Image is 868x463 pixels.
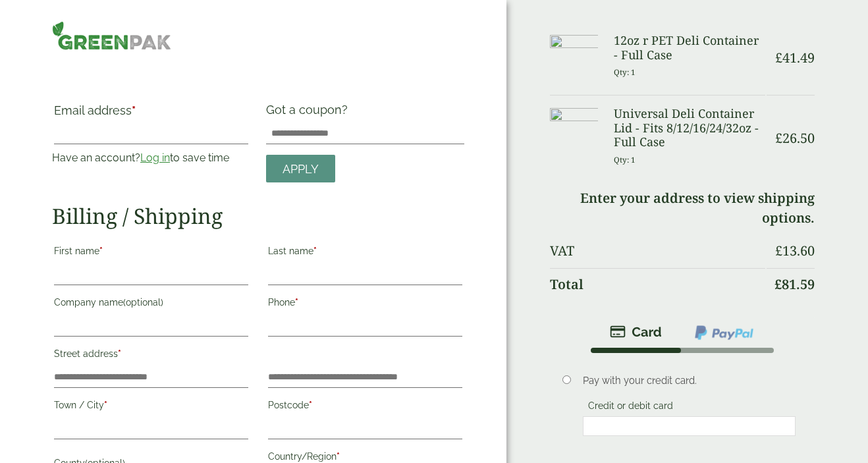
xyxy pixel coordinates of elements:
[583,400,678,415] label: Credit or debit card
[775,129,782,147] span: £
[775,49,815,67] bdi: 41.49
[550,182,815,234] td: Enter your address to view shipping options.
[52,21,171,50] img: GreenPak Supplies
[550,235,765,267] th: VAT
[693,324,755,341] img: ppcp-gateway.png
[283,162,319,177] span: Apply
[104,400,107,410] abbr: required
[614,155,636,165] small: Qty: 1
[587,420,792,432] iframe: Secure payment input frame
[118,348,121,359] abbr: required
[774,275,782,293] span: £
[550,268,765,300] th: Total
[54,396,248,418] label: Town / City
[614,107,765,150] h3: Universal Deli Container Lid - Fits 8/12/16/24/32oz - Full Case
[266,103,353,123] label: Got a coupon?
[774,275,815,293] bdi: 81.59
[614,67,636,77] small: Qty: 1
[140,151,170,164] a: Log in
[52,150,250,166] p: Have an account? to save time
[54,242,248,264] label: First name
[266,155,335,183] a: Apply
[52,204,464,229] h2: Billing / Shipping
[610,324,662,340] img: stripe.png
[309,400,312,410] abbr: required
[337,451,340,462] abbr: required
[268,242,462,264] label: Last name
[775,129,815,147] bdi: 26.50
[123,297,163,308] span: (optional)
[268,293,462,315] label: Phone
[54,344,248,367] label: Street address
[54,105,248,123] label: Email address
[775,242,782,259] span: £
[775,242,815,259] bdi: 13.60
[268,396,462,418] label: Postcode
[99,246,103,256] abbr: required
[132,103,136,117] abbr: required
[295,297,298,308] abbr: required
[614,34,765,62] h3: 12oz r PET Deli Container - Full Case
[313,246,317,256] abbr: required
[775,49,782,67] span: £
[54,293,248,315] label: Company name
[583,373,796,388] p: Pay with your credit card.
